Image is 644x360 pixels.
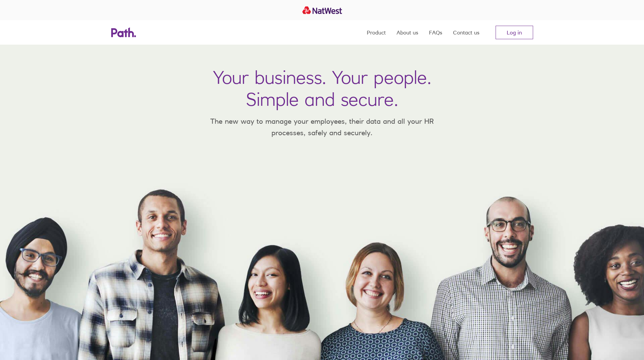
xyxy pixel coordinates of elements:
[397,20,418,45] a: About us
[429,20,442,45] a: FAQs
[213,66,431,110] h1: Your business. Your people. Simple and secure.
[200,116,444,138] p: The new way to manage your employees, their data and all your HR processes, safely and securely.
[367,20,386,45] a: Product
[453,20,479,45] a: Contact us
[496,26,533,39] a: Log in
